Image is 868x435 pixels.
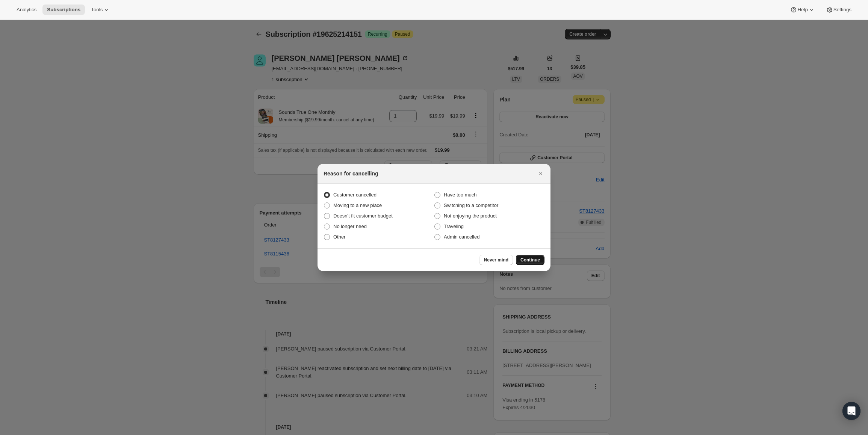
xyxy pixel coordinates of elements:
button: Help [785,5,820,15]
button: Subscriptions [42,5,85,15]
span: Settings [833,7,851,13]
button: Never mind [479,255,513,265]
span: No longer need [333,224,367,229]
button: Tools [86,5,115,15]
span: Customer cancelled [333,192,377,198]
span: Doesn't fit customer budget [333,213,393,219]
button: Continue [516,255,544,265]
span: Switching to a competitor [444,202,498,208]
span: Never mind [484,257,508,263]
button: Analytics [12,5,41,15]
span: Not enjoying the product [444,213,497,219]
div: Open Intercom Messenger [842,402,860,420]
span: Traveling [444,224,464,229]
span: Subscriptions [47,7,80,13]
span: Have too much [444,192,476,198]
span: Continue [520,257,540,263]
span: Analytics [17,7,36,13]
button: Settings [821,5,856,15]
button: Close [535,168,546,179]
span: Tools [91,7,103,13]
span: Moving to a new place [333,202,382,208]
span: Help [797,7,808,13]
span: Admin cancelled [444,234,479,240]
span: Other [333,234,346,240]
h2: Reason for cancelling [324,170,378,177]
